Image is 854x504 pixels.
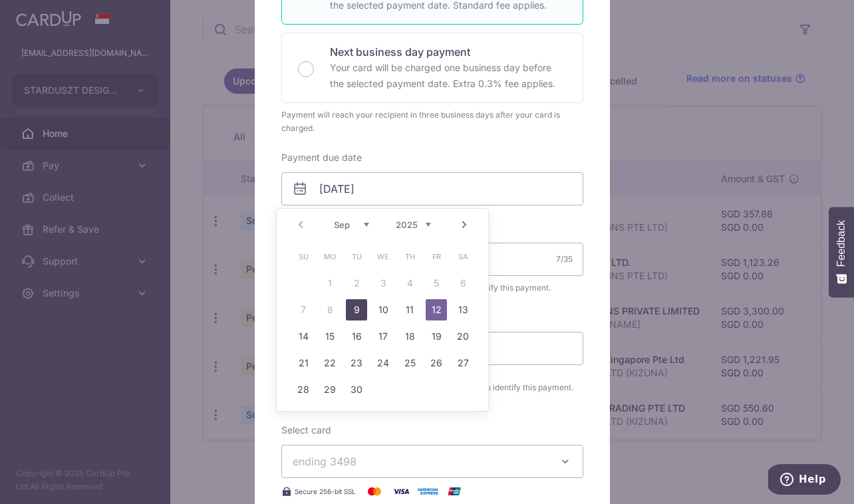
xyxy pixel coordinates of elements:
a: 29 [319,379,341,400]
span: Wednesday [372,246,394,267]
label: Select card [281,424,331,437]
a: 9 [346,299,367,320]
span: Feedback [835,220,847,267]
div: Payment will reach your recipient in three business days after your card is charged. [281,108,583,135]
span: Sunday [293,246,314,267]
a: 20 [452,326,474,347]
img: UnionPay [441,483,468,499]
p: Next business day payment [330,44,567,60]
a: 27 [452,352,474,374]
a: 19 [426,326,447,347]
span: ending 3498 [293,455,356,468]
a: 10 [372,299,394,320]
a: 16 [346,326,367,347]
div: 7/35 [556,253,573,266]
a: 12 [426,299,447,320]
button: ending 3498 [281,445,583,478]
a: 21 [293,352,314,374]
span: Tuesday [346,246,367,267]
a: 25 [399,352,420,374]
span: Friday [426,246,447,267]
a: 28 [293,379,314,400]
input: DD / MM / YYYY [281,172,583,205]
a: 24 [372,352,394,374]
span: Thursday [399,246,420,267]
img: Visa [388,483,414,499]
a: 17 [372,326,394,347]
a: 26 [426,352,447,374]
a: 11 [399,299,420,320]
button: Feedback - Show survey [829,207,854,297]
span: Monday [319,246,341,267]
a: 14 [293,326,314,347]
a: Next [456,217,472,233]
a: 15 [319,326,341,347]
a: 22 [319,352,341,374]
span: Secure 256-bit SSL [295,486,356,497]
a: 18 [399,326,420,347]
a: 13 [452,299,474,320]
a: 23 [346,352,367,374]
img: American Express [414,483,441,499]
label: Payment due date [281,151,362,164]
p: Your card will be charged one business day before the selected payment date. Extra 0.3% fee applies. [330,60,567,92]
img: Mastercard [361,483,388,499]
iframe: Opens a widget where you can find more information [768,464,841,497]
a: 30 [346,379,367,400]
span: Saturday [452,246,474,267]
